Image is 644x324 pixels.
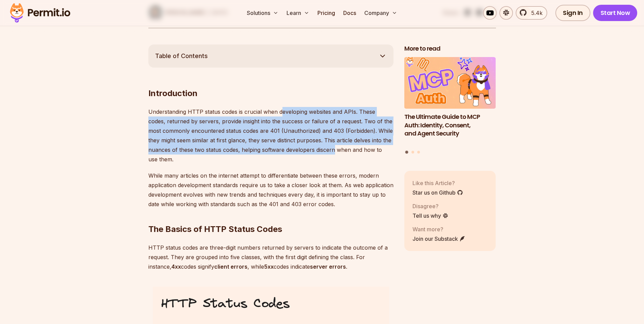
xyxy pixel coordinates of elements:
[404,44,496,53] h2: More to read
[411,151,414,154] button: Go to slide 2
[412,235,465,243] a: Join our Substack
[148,61,393,99] h2: Introduction
[148,243,393,271] p: HTTP status codes are three-digit numbers returned by servers to indicate the outcome of a reques...
[404,57,496,146] a: The Ultimate Guide to MCP Auth: Identity, Consent, and Agent SecurityThe Ultimate Guide to MCP Au...
[593,5,638,21] a: Start Now
[404,113,496,138] h3: The Ultimate Guide to MCP Auth: Identity, Consent, and Agent Security
[284,6,312,20] button: Learn
[362,6,400,20] button: Company
[244,6,281,20] button: Solutions
[412,179,463,187] p: Like this Article?
[404,57,496,155] div: Posts
[171,263,181,270] strong: 4xx
[214,263,247,270] strong: client errors
[404,57,496,109] img: The Ultimate Guide to MCP Auth: Identity, Consent, and Agent Security
[155,51,208,61] span: Table of Contents
[555,5,590,21] a: Sign In
[315,6,338,20] a: Pricing
[527,9,542,17] span: 5.4k
[341,6,359,20] a: Docs
[417,151,420,154] button: Go to slide 3
[405,150,408,154] button: Go to slide 1
[148,44,393,68] button: Table of Contents
[516,6,547,20] a: 5.4k
[7,1,73,24] img: Permit logo
[412,212,448,220] a: Tell us why
[412,225,465,233] p: Want more?
[412,202,448,210] p: Disagree?
[148,197,393,235] h2: The Basics of HTTP Status Codes
[412,188,463,197] a: Star us on Github
[148,171,393,209] p: While many articles on the internet attempt to differentiate between these errors, modern applica...
[264,263,274,270] strong: 5xx
[148,107,393,164] p: Understanding HTTP status codes is crucial when developing websites and APIs. These codes, return...
[404,57,496,146] li: 1 of 3
[310,263,346,270] strong: server errors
